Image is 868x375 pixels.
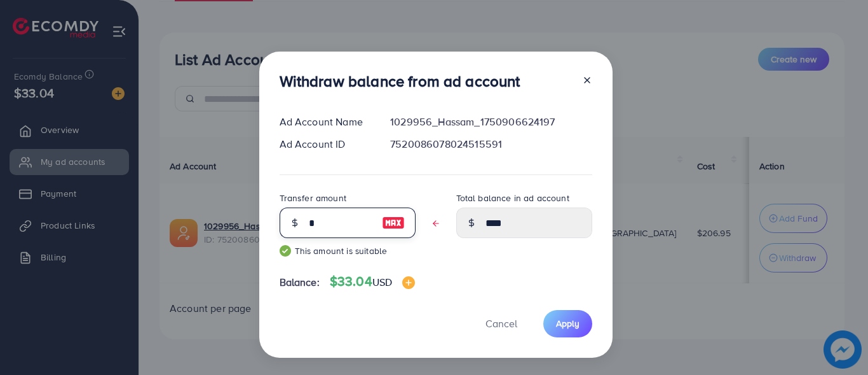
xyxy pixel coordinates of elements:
[456,192,569,204] label: Total balance in ad account
[382,215,405,230] img: image
[280,275,320,290] span: Balance:
[330,274,415,290] h4: $33.04
[280,244,416,257] small: This amount is suitable
[470,310,533,337] button: Cancel
[372,275,392,289] span: USD
[402,276,415,289] img: image
[269,137,381,152] div: Ad Account ID
[280,245,291,257] img: guide
[380,115,602,129] div: 1029956_Hassam_1750906624197
[543,310,592,337] button: Apply
[380,137,602,152] div: 7520086078024515591
[269,115,381,129] div: Ad Account Name
[280,72,520,90] h3: Withdraw balance from ad account
[280,192,346,204] label: Transfer amount
[556,317,580,330] span: Apply
[485,316,517,330] span: Cancel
